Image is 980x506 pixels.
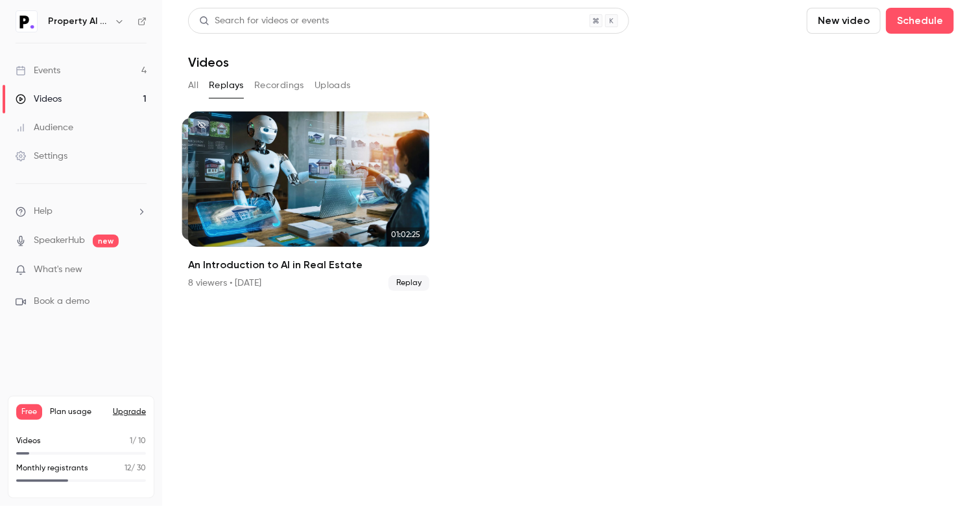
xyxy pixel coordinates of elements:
span: 12 [125,465,131,472]
span: 1 [130,437,132,445]
button: Schedule [886,8,954,34]
h2: An Introduction to AI in Real Estate [188,257,429,273]
p: / 10 [130,435,146,447]
li: An Introduction to AI in Real Estate [188,111,429,291]
a: SpeakerHub [34,234,85,247]
p: Monthly registrants [16,463,88,474]
img: Property AI Tools [16,11,37,32]
div: Search for videos or events [199,14,329,28]
div: Settings [16,150,67,163]
span: new [93,235,119,247]
button: Replays [209,75,244,96]
div: Events [16,64,60,77]
span: What's new [34,263,82,277]
p: / 30 [125,463,146,474]
button: New video [807,8,881,34]
span: 01:02:25 [387,227,424,242]
span: Plan usage [50,407,105,417]
span: Free [16,404,42,420]
span: Help [34,205,53,218]
span: Book a demo [34,295,90,308]
span: Replay [388,275,429,291]
button: unpublished [193,117,210,133]
a: 01:02:2501:02:25An Introduction to AI in Real Estate8 viewers • [DATE]Replay [188,111,429,291]
p: Videos [16,435,41,447]
li: help-dropdown-opener [16,205,147,218]
h1: Videos [188,54,229,70]
button: All [188,75,198,96]
section: Videos [188,8,954,498]
div: 8 viewers • [DATE] [188,277,261,290]
ul: Videos [188,111,954,291]
div: Videos [16,93,62,106]
button: Recordings [254,75,304,96]
button: Upgrade [113,407,146,417]
button: Uploads [315,75,351,96]
div: Audience [16,121,73,134]
h6: Property AI Tools [48,15,109,28]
